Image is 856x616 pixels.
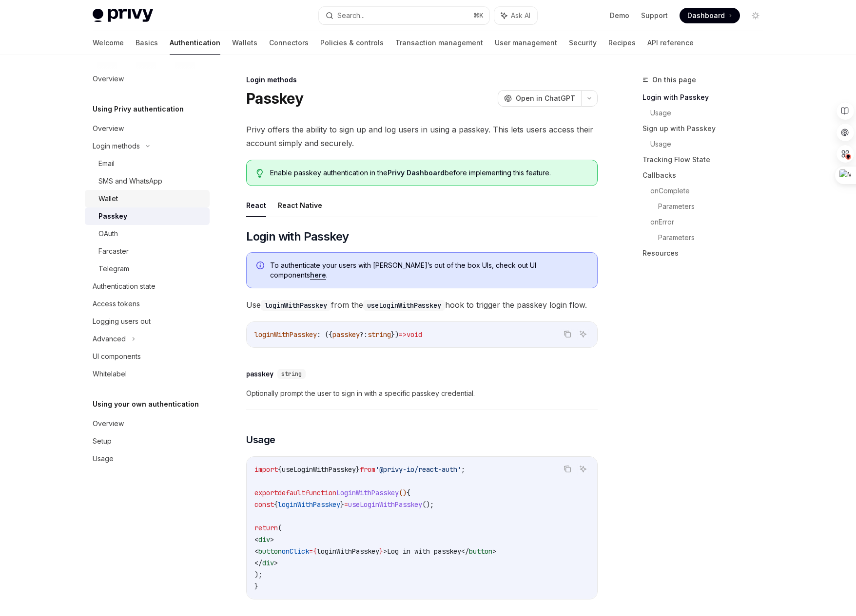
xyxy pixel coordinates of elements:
[262,559,274,567] span: div
[469,547,492,556] span: button
[658,230,771,245] a: Parameters
[254,570,262,579] span: );
[282,465,356,474] span: useLoginWithPasskey
[395,31,483,55] a: Transaction management
[461,465,465,474] span: ;
[258,547,282,556] span: button
[98,175,162,187] div: SMS and WhatsApp
[246,90,303,107] h1: Passkey
[320,31,384,55] a: Policies & controls
[569,31,597,55] a: Security
[274,559,278,567] span: >
[269,31,309,55] a: Connectors
[310,271,326,280] a: here
[93,103,184,115] h5: Using Privy authentication
[495,31,557,55] a: User management
[98,245,129,257] div: Farcaster
[336,488,399,497] span: LoginWithPasskey
[170,31,220,55] a: Authentication
[254,582,258,591] span: }
[356,465,360,474] span: }
[309,547,313,556] span: =
[93,140,140,152] div: Login methods
[391,330,399,339] span: })
[647,31,694,55] a: API reference
[650,214,771,230] a: onError
[136,31,158,55] a: Basics
[246,433,275,447] span: Usage
[254,488,278,497] span: export
[93,298,140,310] div: Access tokens
[642,152,771,168] a: Tracking Flow State
[270,168,587,178] span: Enable passkey authentication in the before implementing this feature.
[317,330,332,339] span: : ({
[85,313,210,330] a: Logging users out
[561,328,574,340] button: Copy the contents from the code block
[254,547,258,556] span: <
[246,75,598,85] div: Login methods
[577,463,589,475] button: Ask AI
[561,463,574,475] button: Copy the contents from the code block
[278,500,340,509] span: loginWithPasskey
[340,500,344,509] span: }
[98,193,118,205] div: Wallet
[473,12,484,19] span: ⌘ K
[748,8,763,23] button: Toggle dark mode
[461,547,469,556] span: </
[85,172,210,190] a: SMS and WhatsApp
[407,488,410,497] span: {
[344,500,348,509] span: =
[650,105,771,121] a: Usage
[399,488,407,497] span: ()
[360,465,375,474] span: from
[422,500,434,509] span: ();
[337,10,365,21] div: Search...
[85,278,210,295] a: Authentication state
[93,453,114,465] div: Usage
[246,194,266,217] button: React
[85,365,210,383] a: Whitelabel
[93,9,153,22] img: light logo
[492,547,496,556] span: >
[270,261,587,280] span: To authenticate your users with [PERSON_NAME]’s out of the box UIs, check out UI components .
[254,523,278,532] span: return
[270,535,274,544] span: >
[642,245,771,261] a: Resources
[98,210,127,222] div: Passkey
[652,74,696,86] span: On this page
[642,90,771,105] a: Login with Passkey
[98,158,115,169] div: Email
[274,500,278,509] span: {
[388,168,445,177] a: Privy Dashboard
[93,31,124,55] a: Welcome
[375,465,461,474] span: '@privy-io/react-auth'
[281,370,302,378] span: string
[85,450,210,467] a: Usage
[317,547,379,556] span: loginWithPasskey
[246,369,273,379] div: passkey
[407,330,422,339] span: void
[305,488,336,497] span: function
[85,243,210,260] a: Farcaster
[368,330,391,339] span: string
[650,136,771,152] a: Usage
[360,330,368,339] span: ?:
[680,8,740,23] a: Dashboard
[256,169,263,178] svg: Tip
[494,7,537,24] button: Ask AI
[282,547,309,556] span: onClick
[85,207,210,225] a: Passkey
[319,7,489,24] button: Search...⌘K
[93,435,112,447] div: Setup
[93,73,124,85] div: Overview
[642,121,771,136] a: Sign up with Passkey
[278,488,305,497] span: default
[85,432,210,450] a: Setup
[93,368,127,380] div: Whitelabel
[98,263,129,275] div: Telegram
[278,523,282,532] span: (
[98,228,118,240] div: OAuth
[246,388,598,399] span: Optionally prompt the user to sign in with a specific passkey credential.
[379,547,383,556] span: }
[278,194,322,217] button: React Native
